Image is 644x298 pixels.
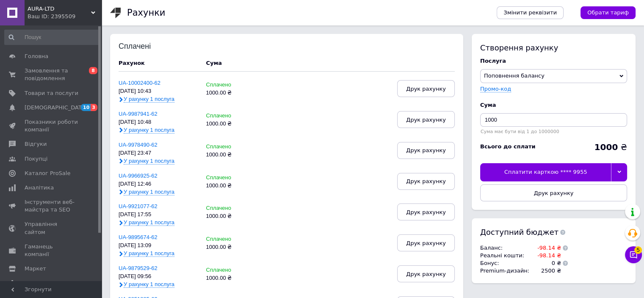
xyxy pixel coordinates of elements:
span: У рахунку 1 послуга [124,127,174,134]
div: [DATE] 17:55 [119,212,198,218]
div: Cума [206,59,222,67]
span: Налаштування [25,279,68,287]
span: У рахунку 1 послуга [124,281,174,288]
span: У рахунку 1 послуга [124,189,174,195]
span: Показники роботи компанії [25,118,78,134]
span: Маркет [25,265,46,273]
td: Premium-дизайн : [480,267,529,275]
span: Головна [25,53,48,60]
span: Обрати тариф [587,9,629,17]
input: Введіть суму [480,113,627,127]
a: UA-9879529-62 [119,265,158,271]
span: Друк рахунку [406,86,446,92]
span: 8 [89,67,97,74]
div: [DATE] 10:48 [119,119,198,125]
input: Пошук [4,30,100,45]
span: Друк рахунку [406,240,446,246]
button: Друк рахунку [397,80,455,97]
button: Друк рахунку [397,173,455,190]
td: 0 ₴ [529,259,561,267]
a: UA-9987941-62 [119,111,158,117]
td: -98.14 ₴ [529,244,561,252]
span: У рахунку 1 послуга [124,219,174,226]
button: Друк рахунку [397,142,455,159]
div: Сплачено [206,113,260,119]
div: Ваш ID: 2395509 [28,13,102,20]
div: [DATE] 23:47 [119,150,198,156]
span: Друк рахунку [406,117,446,123]
a: Змінити реквізити [497,6,564,19]
div: 1000.00 ₴ [206,244,260,251]
div: Сплачено [206,144,260,150]
span: Покупці [25,155,47,163]
span: Гаманець компанії [25,243,78,258]
span: Поповнення балансу [484,72,544,79]
span: Друк рахунку [406,271,446,277]
td: Реальні кошти : [480,252,529,259]
div: Всього до сплати [480,143,536,150]
div: [DATE] 09:56 [119,273,198,280]
div: Сума має бути від 1 до 1000000 [480,129,627,134]
button: Друк рахунку [397,203,455,220]
td: Бонус : [480,259,529,267]
a: UA-9966925-62 [119,173,158,179]
h1: Рахунки [127,8,165,18]
span: У рахунку 1 послуга [124,96,174,103]
button: Друк рахунку [397,111,455,128]
span: AURA-LTD [28,5,91,13]
div: ₴ [594,143,627,151]
div: Послуга [480,57,627,65]
span: У рахунку 1 послуга [124,250,174,257]
span: Друк рахунку [406,209,446,215]
div: [DATE] 13:09 [119,242,198,249]
a: UA-9978490-62 [119,142,158,148]
div: 1000.00 ₴ [206,275,260,281]
button: Чат з покупцем5 [625,246,642,263]
a: UA-10002400-62 [119,80,160,86]
button: Друк рахунку [480,184,627,201]
span: Доступний бюджет [480,227,558,237]
span: 3 [91,104,97,111]
div: Сплачено [206,82,260,88]
span: Відгуки [25,140,47,148]
div: [DATE] 12:46 [119,181,198,187]
div: Сплатити карткою **** 9955 [480,163,611,181]
div: [DATE] 10:43 [119,88,198,95]
span: 5 [634,246,642,254]
div: 1000.00 ₴ [206,90,260,96]
div: 1000.00 ₴ [206,121,260,127]
label: Промо-код [480,86,511,92]
div: Сплачено [206,267,260,273]
span: Змінити реквізити [503,9,557,17]
span: Друк рахунку [534,190,574,196]
td: -98.14 ₴ [529,252,561,259]
button: Друк рахунку [397,234,455,251]
span: Аналітика [25,184,54,192]
div: Створення рахунку [480,42,627,53]
span: Каталог ProSale [25,170,70,177]
div: Рахунок [119,59,198,67]
div: Сплачено [206,236,260,242]
div: Cума [480,101,627,109]
button: Друк рахунку [397,265,455,282]
td: 2500 ₴ [529,267,561,275]
a: UA-9921077-62 [119,203,158,209]
span: Інструменти веб-майстра та SEO [25,198,78,214]
span: Управління сайтом [25,220,78,236]
div: 1000.00 ₴ [206,183,260,189]
span: У рахунку 1 послуга [124,158,174,164]
div: Сплачені [119,42,174,51]
span: 10 [81,104,91,111]
span: Друк рахунку [406,178,446,184]
div: 1000.00 ₴ [206,152,260,158]
a: Обрати тариф [580,6,636,19]
span: Замовлення та повідомлення [25,67,78,82]
a: UA-9895674-62 [119,234,158,240]
div: Сплачено [206,175,260,181]
span: Товари та послуги [25,89,78,97]
td: Баланс : [480,244,529,252]
span: [DEMOGRAPHIC_DATA] [25,104,87,111]
div: 1000.00 ₴ [206,213,260,220]
span: Друк рахунку [406,147,446,153]
b: 1000 [594,142,618,152]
